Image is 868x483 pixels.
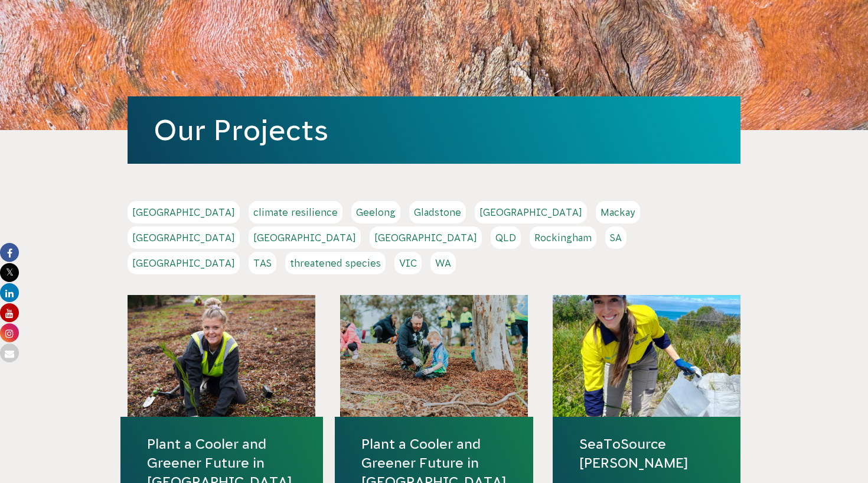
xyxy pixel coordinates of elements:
a: [GEOGRAPHIC_DATA] [128,201,240,223]
a: [GEOGRAPHIC_DATA] [128,252,240,274]
a: SA [605,226,626,249]
a: SeaToSource [PERSON_NAME] [579,435,714,472]
a: Geelong [351,201,400,223]
a: [GEOGRAPHIC_DATA] [128,226,240,249]
a: QLD [491,226,521,249]
a: WA [430,252,456,274]
a: climate resilience [249,201,342,223]
a: [GEOGRAPHIC_DATA] [475,201,587,223]
a: Mackay [596,201,640,223]
a: Our Projects [154,114,328,146]
a: VIC [394,252,422,274]
a: [GEOGRAPHIC_DATA] [249,226,361,249]
a: threatened species [285,252,386,274]
a: Gladstone [409,201,466,223]
a: [GEOGRAPHIC_DATA] [370,226,482,249]
a: Rockingham [530,226,596,249]
a: TAS [249,252,276,274]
